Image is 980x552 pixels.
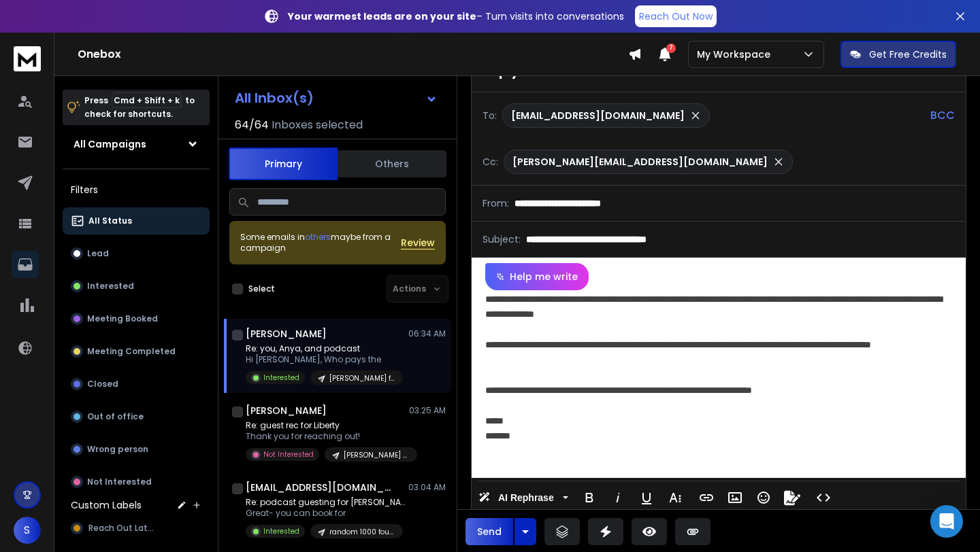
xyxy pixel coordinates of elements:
[465,518,513,545] button: Send
[930,107,955,124] p: BCC
[338,149,446,179] button: Others
[63,338,210,365] button: Meeting Completed
[263,373,299,383] p: Interested
[87,346,176,357] p: Meeting Completed
[229,148,338,180] button: Primary
[224,84,448,111] button: All Inbox(s)
[305,231,331,243] span: others
[87,281,134,292] p: Interested
[246,497,409,508] p: Re: podcast guesting for [PERSON_NAME]
[63,468,210,496] button: Not Interested
[73,137,146,151] h1: All Campaigns
[14,517,41,544] button: S
[511,109,685,122] p: [EMAIL_ADDRESS][DOMAIN_NAME]
[63,207,210,235] button: All Status
[840,41,956,68] button: Get Free Credits
[329,527,395,537] p: random 1000 founders
[63,273,210,300] button: Interested
[240,232,401,254] div: Some emails in maybe from a campaign
[722,484,748,511] button: Insert Image (⌘P)
[930,505,963,538] div: Open Intercom Messenger
[288,10,624,23] p: – Turn visits into conversations
[63,515,210,542] button: Reach Out Later
[87,248,109,259] p: Lead
[63,305,210,332] button: Meeting Booked
[112,92,182,108] span: Cmd + Shift + k
[662,484,688,511] button: More Text
[495,492,557,504] span: AI Rephrase
[246,354,403,365] p: Hi [PERSON_NAME], Who pays the
[63,370,210,398] button: Closed
[87,477,152,487] p: Not Interested
[78,46,628,63] h1: Onebox
[869,48,947,61] p: Get Free Credits
[409,405,446,416] p: 03:25 AM
[344,450,409,460] p: [PERSON_NAME] (self improvement pods) Batch #1
[246,508,409,519] p: Great- you can book for
[63,403,210,430] button: Out of office
[401,236,435,249] button: Review
[779,484,805,511] button: Signature
[408,482,446,493] p: 03:04 AM
[87,411,144,422] p: Out of office
[63,131,210,158] button: All Campaigns
[263,449,314,460] p: Not Interested
[87,379,118,390] p: Closed
[476,484,571,511] button: AI Rephrase
[235,91,314,105] h1: All Inbox(s)
[483,155,498,169] p: Cc:
[87,313,158,324] p: Meeting Booked
[483,196,509,210] p: From:
[272,117,363,133] h3: Inboxes selected
[71,498,142,512] h3: Custom Labels
[63,240,210,267] button: Lead
[14,46,41,71] img: logo
[329,373,395,383] p: [PERSON_NAME] followers (PodMan outreach)
[246,431,409,442] p: Thank you for reaching out!
[246,404,327,417] h1: [PERSON_NAME]
[485,263,589,290] button: Help me write
[693,484,719,511] button: Insert Link (⌘K)
[512,155,768,169] p: [PERSON_NAME][EMAIL_ADDRESS][DOMAIN_NAME]
[88,523,155,534] span: Reach Out Later
[246,481,395,494] h1: [EMAIL_ADDRESS][DOMAIN_NAME]
[639,10,713,23] p: Reach Out Now
[605,484,631,511] button: Italic (⌘I)
[576,484,602,511] button: Bold (⌘B)
[246,327,327,341] h1: [PERSON_NAME]
[248,283,275,294] label: Select
[483,232,521,246] p: Subject:
[635,5,717,27] a: Reach Out Now
[63,180,210,199] h3: Filters
[408,328,446,339] p: 06:34 AM
[263,526,299,536] p: Interested
[63,436,210,463] button: Wrong person
[87,444,148,455] p: Wrong person
[666,44,676,53] span: 7
[751,484,777,511] button: Emoticons
[697,48,776,61] p: My Workspace
[483,109,497,122] p: To:
[246,343,403,354] p: Re: you, Anya, and podcast
[88,215,132,226] p: All Status
[634,484,659,511] button: Underline (⌘U)
[246,420,409,431] p: Re: guest rec for Liberty
[811,484,836,511] button: Code View
[84,94,195,121] p: Press to check for shortcuts.
[235,117,269,133] span: 64 / 64
[288,10,476,23] strong: Your warmest leads are on your site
